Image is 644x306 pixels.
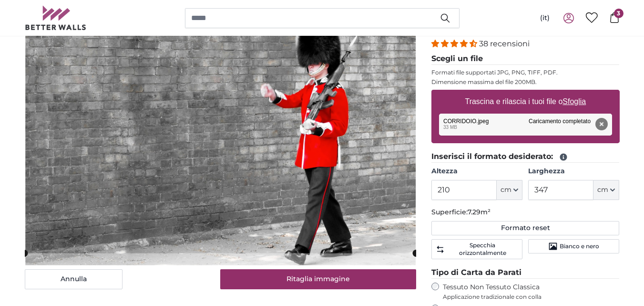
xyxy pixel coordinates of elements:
[431,53,620,65] legend: Scegli un file
[443,293,620,301] span: Applicazione tradizionale con colla
[431,151,620,163] legend: Inserisci il formato desiderato:
[431,69,620,76] p: Formati file supportati JPG, PNG, TIFF, PDF.
[532,10,557,27] button: (it)
[443,283,620,301] label: Tessuto Non Tessuto Classica
[597,185,608,195] span: cm
[461,92,590,111] label: Trascina e rilascia i tuoi file o
[497,180,522,200] button: cm
[220,269,416,289] button: Ritaglia immagine
[431,267,620,279] legend: Tipo di Carta da Parati
[593,180,619,200] button: cm
[501,185,511,195] span: cm
[447,242,518,257] span: Specchia orizzontalmente
[431,167,522,176] label: Altezza
[614,9,624,18] span: 3
[431,39,479,48] span: 4.34 stars
[479,39,530,48] span: 38 recensioni
[431,239,522,259] button: Specchia orizzontalmente
[468,208,491,216] span: 7.29m²
[528,239,619,253] button: Bianco e nero
[431,221,620,235] button: Formato reset
[431,78,620,86] p: Dimensione massima del file 200MB.
[562,97,586,106] u: Sfoglia
[560,243,599,250] span: Bianco e nero
[528,167,619,176] label: Larghezza
[25,6,87,30] img: Betterwalls
[25,269,123,289] button: Annulla
[431,208,620,217] p: Superficie:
